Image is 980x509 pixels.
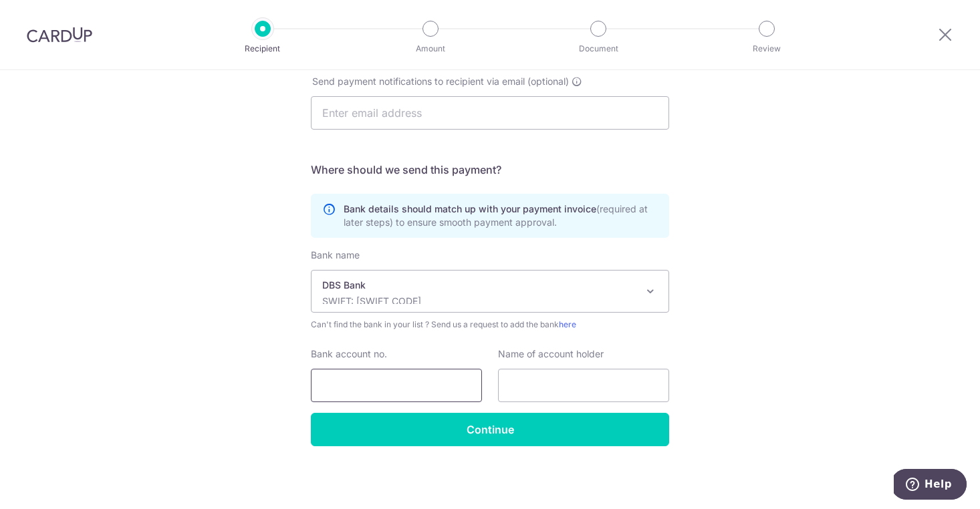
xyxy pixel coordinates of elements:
[717,42,816,55] p: Review
[311,413,669,446] input: Continue
[344,202,658,229] p: Bank details should match up with your payment invoice
[559,319,576,329] a: here
[322,279,636,292] p: DBS Bank
[311,162,669,178] h5: Where should we send this payment?
[312,75,569,88] span: Send payment notifications to recipient via email (optional)
[312,271,668,312] span: DBS Bank
[311,248,360,262] label: Bank name
[27,27,92,43] img: CardUp
[311,270,669,313] span: DBS Bank
[31,9,58,21] span: Help
[322,295,636,308] p: SWIFT: [SWIFT_CODE]
[498,347,604,361] label: Name of account holder
[213,42,312,55] p: Recipient
[311,318,669,331] span: Can't find the bank in your list ? Send us a request to add the bank
[311,347,387,361] label: Bank account no.
[894,469,967,502] iframe: Opens a widget where you can find more information
[381,42,480,55] p: Amount
[311,96,669,130] input: Enter email address
[549,42,648,55] p: Document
